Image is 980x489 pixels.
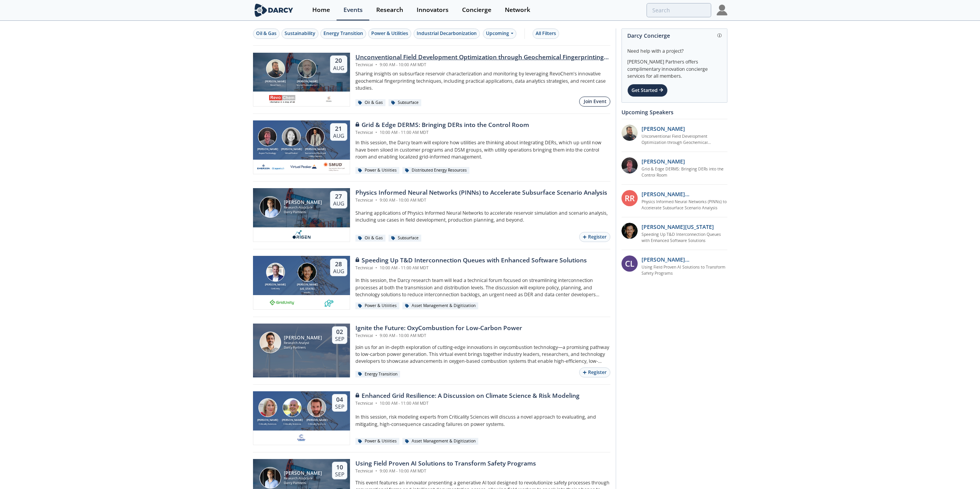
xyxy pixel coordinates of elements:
[295,291,319,294] div: envelio
[284,200,322,205] div: [PERSON_NAME]
[627,29,722,42] div: Darcy Concierge
[333,193,344,200] div: 27
[335,464,344,471] div: 10
[642,190,727,198] p: [PERSON_NAME] [PERSON_NAME]
[717,5,727,15] img: Profile
[298,59,317,78] img: John Sinclair
[263,283,287,287] div: [PERSON_NAME]
[253,28,280,39] button: Oil & Gas
[335,335,344,342] div: Sep
[257,162,284,172] img: cb84fb6c-3603-43a1-87e3-48fd23fb317a
[320,28,366,39] button: Energy Transition
[374,401,379,406] span: •
[284,471,322,476] div: [PERSON_NAME]
[642,134,727,146] a: Unconventional Field Development Optimization through Geochemical Fingerprinting Technology
[355,414,610,428] p: In this session, risk modeling experts from Criticality Sciences will discuss a novel approach to...
[389,235,422,242] div: Subsurface
[335,471,344,478] div: Sep
[627,84,668,97] div: Get Started
[402,438,479,445] div: Asset Management & Digitization
[305,422,329,426] div: Criticality Sciences
[642,264,727,277] a: Using Field Proven AI Solutions to Transform Safety Programs
[280,422,305,426] div: Criticality Sciences
[281,28,318,39] button: Sustainability
[642,125,685,133] p: [PERSON_NAME]
[305,418,329,422] div: [PERSON_NAME]
[417,30,477,37] div: Industrial Decarbonization
[295,80,319,84] div: [PERSON_NAME]
[260,332,281,353] img: Nicolas Lassalle
[622,105,727,119] div: Upcoming Speakers
[295,283,319,291] div: [PERSON_NAME][US_STATE]
[335,403,344,410] div: Sep
[284,210,322,215] div: Darcy Partners
[355,333,522,339] div: Technical 9:00 AM - 10:00 AM MDT
[376,7,403,13] div: Research
[355,265,587,271] div: Technical 10:00 AM - 11:00 AM MDT
[389,99,422,106] div: Subsurface
[355,139,610,160] p: In this session, the Darcy team will explore how utilities are thinking about integrating DERs, w...
[253,3,295,17] img: logo-wide.svg
[622,125,638,141] img: 2k2ez1SvSiOh3gKHmcgF
[290,230,313,239] img: origen.ai.png
[622,190,638,206] div: RR
[323,30,363,37] div: Energy Transition
[258,127,277,146] img: Jonathan Curtis
[642,232,727,244] a: Speeding Up T&D Interconnection Queues with Enhanced Software Solutions
[282,127,301,146] img: Brenda Chew
[333,260,344,268] div: 28
[298,263,317,282] img: Luigi Montana
[253,53,610,107] a: Bob Aylsworth [PERSON_NAME] RevoChem John Sinclair [PERSON_NAME] Sinclair Exploration LLC 20 Aug ...
[284,476,322,481] div: Research Associate
[355,197,607,204] div: Technical 9:00 AM - 10:00 AM MDT
[355,401,580,407] div: Technical 10:00 AM - 11:00 AM MDT
[483,28,516,39] div: Upcoming
[374,265,379,270] span: •
[355,391,580,401] div: Enhanced Grid Resilience: A Discussion on Climate Science & Risk Modeling
[462,7,491,13] div: Concierge
[333,57,344,65] div: 20
[256,418,280,422] div: [PERSON_NAME]
[253,120,610,174] a: Jonathan Curtis [PERSON_NAME] Aspen Technology Brenda Chew [PERSON_NAME] Virtual Peaker Yevgeniy ...
[627,55,722,80] div: [PERSON_NAME] Partners offers complimentary innovation concierge services for all members.
[333,268,344,275] div: Aug
[355,277,610,298] p: In this session, the Darcy research team will lead a technical forum focused on streamlining inte...
[642,166,727,179] a: Grid & Edge DERMS: Bringing DERs into the Control Room
[256,152,280,155] div: Aspen Technology
[284,481,322,486] div: Darcy Partners
[284,335,322,340] div: [PERSON_NAME]
[642,255,727,264] p: [PERSON_NAME][MEDICAL_DATA]
[333,125,344,133] div: 21
[335,328,344,336] div: 02
[284,205,322,210] div: Research Associate
[579,232,610,242] button: Register
[312,7,330,13] div: Home
[284,345,322,350] div: Darcy Partners
[306,127,325,146] img: Yevgeniy Postnov
[283,398,302,417] img: Ben Ruddell
[343,7,363,13] div: Events
[307,398,326,417] img: Ross Dakin
[285,30,315,37] div: Sustainability
[253,391,610,445] a: Susan Ginsburg [PERSON_NAME] Criticality Sciences Ben Ruddell [PERSON_NAME] Criticality Sciences ...
[295,83,319,87] div: Sinclair Exploration LLC
[622,223,638,239] img: 1b183925-147f-4a47-82c9-16eeeed5003c
[355,120,529,130] div: Grid & Edge DERMS: Bringing DERs into the Control Room
[374,468,379,474] span: •
[263,83,287,87] div: RevoChem
[355,62,610,68] div: Technical 9:00 AM - 10:00 AM MDT
[324,94,334,103] img: ovintiv.com.png
[355,99,386,106] div: Oil & Gas
[355,459,536,468] div: Using Field Proven AI Solutions to Transform Safety Programs
[355,70,610,92] p: Sharing insights on subsurface reservoir characterization and monitoring by leveraging RevoChem's...
[253,188,610,242] a: Juan Mayol [PERSON_NAME] Research Associate Darcy Partners 27 Aug Physics Informed Neural Network...
[355,235,386,242] div: Oil & Gas
[290,162,317,172] img: virtual-peaker.com.png
[263,80,287,84] div: [PERSON_NAME]
[374,197,379,203] span: •
[256,147,280,152] div: [PERSON_NAME]
[266,263,285,282] img: Brian Fitzsimons
[280,418,305,422] div: [PERSON_NAME]
[260,196,281,218] img: Juan Mayol
[622,157,638,174] img: accc9a8e-a9c1-4d58-ae37-132228efcf55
